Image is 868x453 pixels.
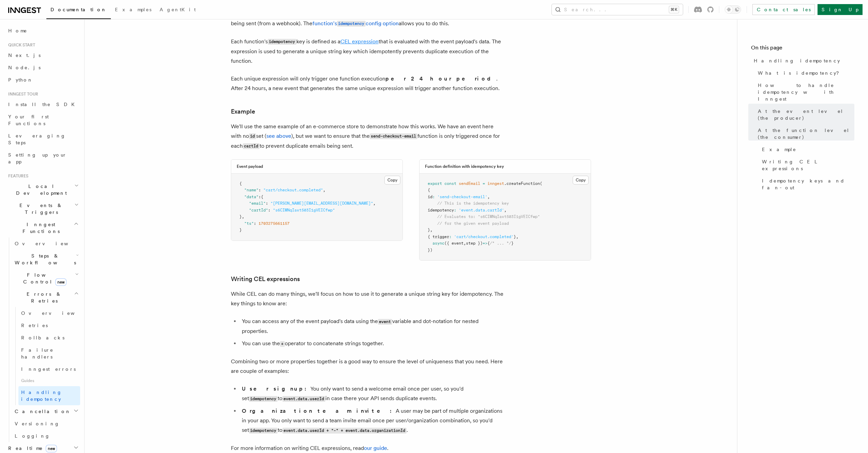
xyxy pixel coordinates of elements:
[459,181,480,186] span: sendEmail
[5,25,80,37] a: Home
[449,234,452,239] span: :
[12,288,80,307] button: Errors & Retries
[483,181,485,186] span: =
[156,2,200,18] a: AgentKit
[5,74,80,86] a: Python
[5,218,80,237] button: Inngest Functions
[8,133,66,145] span: Leveraging Steps
[8,77,33,83] span: Python
[428,188,430,192] span: {
[758,70,844,76] span: What is idempotency?
[514,234,516,239] span: }
[428,208,454,213] span: idempotency
[487,241,490,246] span: {
[364,445,387,451] a: our guide
[385,75,496,82] strong: per 24 hour period
[573,176,589,185] button: Copy
[231,107,255,116] a: Example
[758,82,854,102] span: How to handle idempotency with Inngest
[46,445,57,452] span: new
[12,418,80,430] a: Versioning
[231,122,504,151] p: We'll use the same example of an e-commerce store to demonstrate how this works. We have an event...
[5,42,35,48] span: Quick start
[5,149,80,168] a: Setting up your app
[240,317,504,336] li: You can access any of the event payload's data using the variable and dot-notation for nested pro...
[428,194,432,199] span: id
[428,181,442,186] span: export
[268,208,270,213] span: :
[437,194,487,199] span: 'send-checkout-email'
[18,307,80,319] a: Overview
[540,181,542,186] span: (
[231,289,504,308] p: While CEL can do many things, we'll focus on how to use it to generate a unique string key for id...
[432,194,435,199] span: :
[5,180,80,199] button: Local Development
[487,194,490,199] span: ,
[312,20,399,27] a: function'sidempotencyconfig option
[8,102,79,107] span: Install the SDK
[21,335,64,340] span: Rollbacks
[5,49,80,61] a: Next.js
[759,156,854,175] a: Writing CEL expressions
[818,4,863,15] a: Sign Up
[242,214,244,219] span: ,
[242,408,396,414] strong: Organization team invite:
[111,2,156,18] a: Examples
[21,347,54,360] span: Failure handlers
[444,181,456,186] span: const
[273,208,335,213] span: "s6CIMNqIaxt503I1gVEICfwp"
[21,366,76,372] span: Inngest errors
[237,164,263,169] h3: Event payload
[5,221,74,235] span: Inngest Functions
[12,269,80,288] button: Flow Controlnew
[259,221,290,226] span: 1703275661157
[270,201,373,206] span: "[PERSON_NAME][EMAIL_ADDRESS][DOMAIN_NAME]"
[160,7,196,12] span: AgentKit
[12,307,80,405] div: Errors & Retries
[18,332,80,344] a: Rollbacks
[504,208,506,213] span: ,
[762,177,854,191] span: Idempotency keys and fan-out
[669,6,679,13] kbd: ⌘K
[437,221,509,226] span: // for the given event payload
[231,443,504,453] p: For more information on writing CEL expressions, read .
[437,201,509,206] span: // This is the idempotency key
[249,201,266,206] span: "email"
[12,405,80,418] button: Cancellation
[21,390,62,402] span: Handling idempotency
[12,430,80,442] a: Logging
[55,278,67,286] span: new
[231,37,504,66] p: Each function's key is defined as a that is evaluated with the event payload's data. The expressi...
[516,234,518,239] span: ,
[511,241,514,246] span: }
[754,57,840,64] span: Handling idempotency
[21,310,91,316] span: Overview
[50,7,107,12] span: Documentation
[244,194,259,199] span: "data"
[12,408,71,415] span: Cancellation
[340,38,379,45] a: CEL expression
[5,202,74,216] span: Events & Triggers
[5,183,74,196] span: Local Development
[239,181,242,186] span: {
[12,252,76,266] span: Steps & Workflows
[378,319,392,325] code: event
[12,250,80,269] button: Steps & Workflows
[266,133,291,139] a: see above
[8,53,41,58] span: Next.js
[751,44,854,55] h4: On this page
[15,241,85,246] span: Overview
[18,386,80,405] a: Handling idempotency
[18,375,80,386] span: Guides
[755,67,854,79] a: What is idempotency?
[239,214,242,219] span: }
[261,194,263,199] span: {
[466,241,483,246] span: step })
[12,272,75,285] span: Flow Control
[323,188,325,192] span: ,
[231,74,504,93] p: Each unique expression will only trigger one function execution . After 24 hours, a new event tha...
[249,133,256,139] code: id
[266,201,268,206] span: :
[12,237,80,250] a: Overview
[15,421,60,426] span: Versioning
